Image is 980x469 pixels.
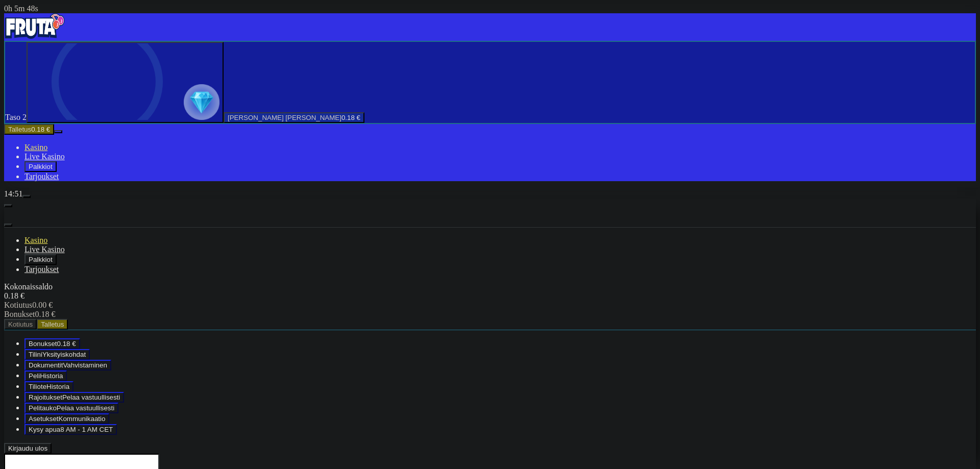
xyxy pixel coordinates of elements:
[29,256,53,263] span: Palkkiot
[24,245,65,254] a: Live Kasino
[224,112,364,123] button: [PERSON_NAME] [PERSON_NAME]0.18 €
[4,236,976,274] nav: Main menu
[62,393,120,401] span: Pelaa vastuullisesti
[27,42,224,123] button: reward progress
[184,84,219,120] img: reward progress
[4,32,65,40] a: Fruta
[24,161,57,172] button: Palkkiot
[24,371,67,381] button: 777 iconPeliHistoria
[4,143,976,181] nav: Main menu
[24,143,47,152] a: Kasino
[4,124,54,135] button: Talletusplus icon0.18 €
[24,338,80,349] button: smiley iconBonukset0.18 €
[24,392,124,403] button: limits iconRajoituksetPelaa vastuullisesti
[8,126,31,133] span: Talletus
[29,351,42,358] span: Tilini
[29,372,40,380] span: Peli
[8,320,33,328] span: Kotiutus
[4,319,37,330] button: Kotiutus
[29,426,60,433] span: Kysy apua
[4,310,35,318] span: Bonukset
[31,126,50,133] span: 0.18 €
[42,351,86,358] span: Yksityiskohdat
[4,13,976,181] nav: Primary
[60,426,113,433] span: 8 AM - 1 AM CET
[4,301,32,309] span: Kotiutus
[40,372,63,380] span: Historia
[46,383,69,390] span: Historia
[4,13,65,39] img: Fruta
[4,301,976,310] div: 0.00 €
[24,236,47,244] a: Kasino
[24,152,65,161] a: Live Kasino
[4,310,976,319] div: 0.18 €
[24,381,73,392] button: credit-card iconTilioteHistoria
[63,361,107,369] span: Vahvistaminen
[24,424,117,435] button: chat iconKysy apua8 AM - 1 AM CET
[24,413,109,424] button: info iconAsetuksetKommunikaatio
[24,360,111,371] button: doc iconDokumentitVahvistaminen
[24,172,59,181] a: Tarjoukset
[22,195,31,198] button: menu
[4,189,22,198] span: 14:51
[8,445,47,452] span: Kirjaudu ulos
[29,163,53,170] span: Palkkiot
[24,265,59,274] a: Tarjoukset
[4,4,38,13] span: user session time
[29,404,57,412] span: Pelitauko
[57,340,76,348] span: 0.18 €
[24,349,90,360] button: user iconTiliniYksityiskohdat
[24,254,57,265] button: Palkkiot
[4,291,976,301] div: 0.18 €
[41,320,64,328] span: Talletus
[4,224,12,227] button: close
[29,415,59,423] span: Asetukset
[37,319,68,330] button: Talletus
[4,204,12,207] button: chevron-left icon
[228,114,341,121] span: [PERSON_NAME] [PERSON_NAME]
[57,404,114,412] span: Pelaa vastuullisesti
[29,340,57,348] span: Bonukset
[29,393,62,401] span: Rajoitukset
[54,130,62,133] button: menu
[29,383,46,390] span: Tiliote
[4,443,52,454] button: Kirjaudu ulos
[5,113,27,121] span: Taso 2
[59,415,106,423] span: Kommunikaatio
[4,282,976,301] div: Kokonaissaldo
[24,403,118,413] button: clock iconPelitaukoPelaa vastuullisesti
[341,114,360,121] span: 0.18 €
[29,361,63,369] span: Dokumentit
